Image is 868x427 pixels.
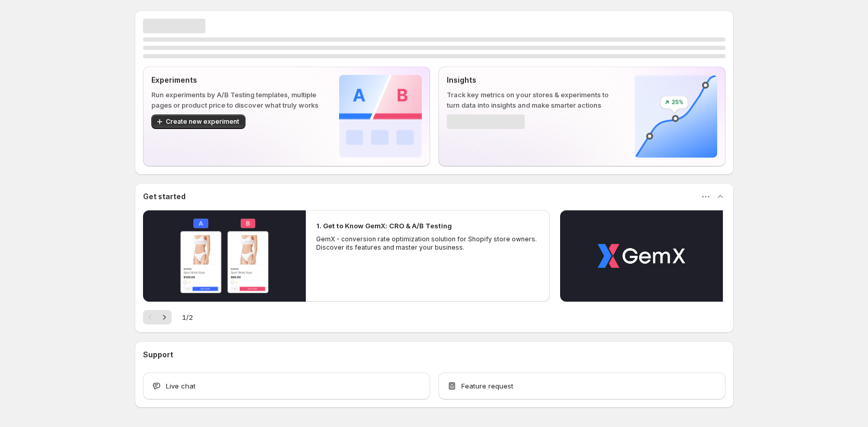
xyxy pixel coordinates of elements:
img: Insights [634,75,717,158]
h3: Support [143,350,173,360]
button: Play video [143,210,306,302]
nav: Pagination [143,310,172,325]
p: Track key metrics on your stores & experiments to turn data into insights and make smarter actions [447,89,618,110]
h2: 1. Get to Know GemX: CRO & A/B Testing [316,221,452,231]
span: Live chat [166,381,196,391]
h3: Get started [143,191,186,202]
button: Play video [560,210,723,302]
p: GemX - conversion rate optimization solution for Shopify store owners. Discover its features and ... [316,235,540,252]
p: Run experiments by A/B Testing templates, multiple pages or product price to discover what truly ... [151,89,322,110]
span: 1 / 2 [182,312,193,322]
img: Experiments [339,75,422,158]
button: Create new experiment [151,114,245,129]
p: Insights [447,75,618,85]
span: Feature request [461,381,513,391]
button: Next [157,310,172,325]
span: Create new experiment [166,118,239,126]
p: Experiments [151,75,322,85]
